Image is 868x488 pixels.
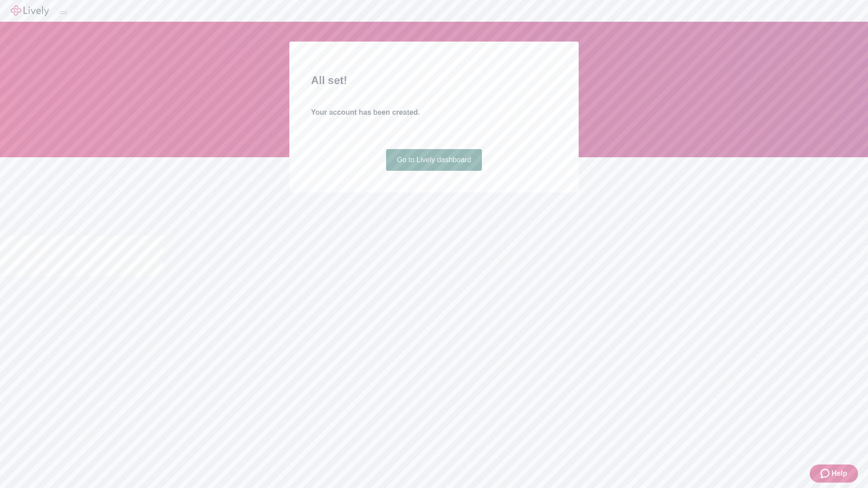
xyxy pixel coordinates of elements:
[810,465,858,483] button: Zendesk support iconHelp
[11,5,49,16] img: Lively
[831,468,847,479] span: Help
[60,11,67,14] button: Log out
[386,149,482,171] a: Go to Lively dashboard
[821,468,831,479] svg: Zendesk support icon
[311,72,557,89] h2: All set!
[311,107,557,118] h4: Your account has been created.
